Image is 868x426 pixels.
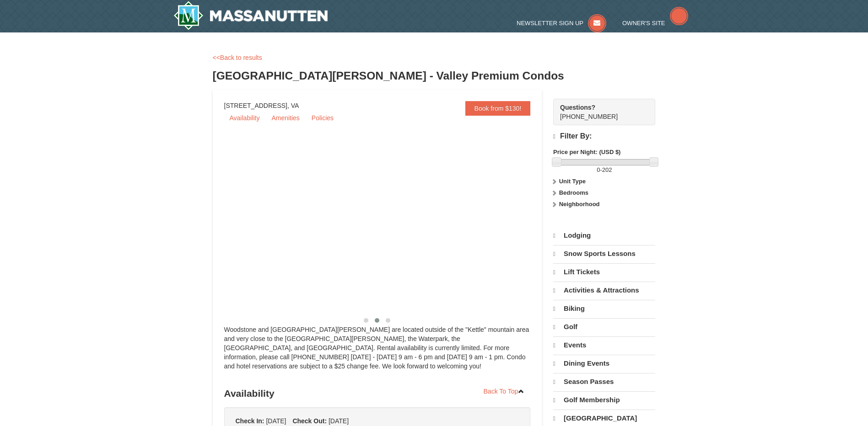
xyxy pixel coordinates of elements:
a: Availability [224,111,265,125]
h3: Availability [224,384,531,403]
a: Season Passes [553,373,655,390]
span: Newsletter Sign Up [517,20,583,27]
a: Massanutten Resort [173,1,328,30]
strong: Check In: [236,417,264,425]
a: Golf [553,318,655,335]
a: Events [553,336,655,354]
a: Biking [553,300,655,317]
a: <<Back to results [213,54,262,61]
strong: Neighborhood [559,201,600,208]
span: [PHONE_NUMBER] [560,103,639,120]
a: Golf Membership [553,391,655,409]
a: Book from $130! [465,101,531,116]
a: Activities & Attractions [553,282,655,299]
a: Owner's Site [622,20,688,27]
img: Massanutten Resort Logo [173,1,328,30]
a: Amenities [266,111,305,125]
strong: Check Out: [292,417,327,425]
span: Owner's Site [622,20,665,27]
label: - [553,165,655,175]
a: Policies [306,111,339,125]
div: Woodstone and [GEOGRAPHIC_DATA][PERSON_NAME] are located outside of the "Kettle" mountain area an... [224,325,531,380]
span: [DATE] [329,417,349,425]
a: Lodging [553,227,655,244]
a: Snow Sports Lessons [553,245,655,262]
strong: Bedrooms [559,189,588,196]
span: 0 [597,166,600,173]
a: Newsletter Sign Up [517,20,606,27]
a: Dining Events [553,355,655,372]
span: [DATE] [266,417,286,425]
h3: [GEOGRAPHIC_DATA][PERSON_NAME] - Valley Premium Condos [213,67,656,85]
a: Lift Tickets [553,263,655,281]
span: 202 [602,166,612,173]
strong: Price per Night: (USD $) [553,149,620,155]
a: Back To Top [478,384,531,398]
strong: Unit Type [559,178,586,185]
strong: Questions? [560,104,595,111]
h4: Filter By: [553,132,655,141]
